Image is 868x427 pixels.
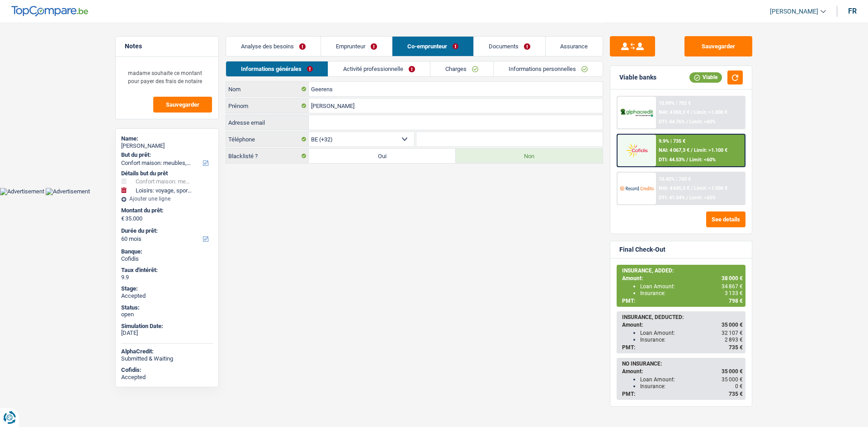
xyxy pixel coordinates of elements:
[125,42,209,50] h5: Notes
[121,142,213,150] div: [PERSON_NAME]
[722,283,743,290] span: 34 867 €
[121,267,213,274] div: Taux d'intérêt:
[722,275,743,282] span: 38 000 €
[121,215,124,222] span: €
[659,147,689,153] span: NAI: 4 067,3 €
[226,149,309,163] label: Blacklisté ?
[722,330,743,336] span: 32 107 €
[121,304,213,311] div: Status:
[546,37,603,56] a: Assurance
[121,207,211,214] label: Montant du prêt:
[640,330,743,336] div: Loan Amount:
[494,61,603,76] a: Informations personnelles
[622,391,743,397] div: PMT:
[121,170,213,177] div: Détails but du prêt
[640,376,743,383] div: Loan Amount:
[622,344,743,351] div: PMT:
[684,36,752,56] button: Sauvegarder
[474,37,545,56] a: Documents
[694,109,727,115] span: Limit: >1.000 €
[659,109,689,115] span: NAI: 4 050,2 €
[226,61,328,76] a: Informations générales
[620,108,653,118] img: AlphaCredit
[121,323,213,330] div: Simulation Date:
[640,337,743,343] div: Insurance:
[691,109,693,115] span: /
[729,344,743,351] span: 735 €
[11,6,88,17] img: TopCompare Logo
[640,383,743,389] div: Insurance:
[640,290,743,296] div: Insurance:
[622,368,743,375] div: Amount:
[694,147,727,153] span: Limit: >1.100 €
[725,290,743,296] span: 3 133 €
[121,255,213,263] div: Cofidis
[622,267,743,274] div: INSURANCE, ADDED:
[619,246,665,253] div: Final Check-Out
[121,227,211,235] label: Durée du prêt:
[392,37,473,56] a: Co-emprunteur
[659,195,685,201] span: DTI: 41.34%
[619,74,656,81] div: Viable banks
[226,115,309,130] label: Adresse email
[430,61,493,76] a: Charges
[226,37,321,56] a: Analyse des besoins
[848,7,857,15] div: fr
[620,180,653,197] img: Record Credits
[620,142,653,159] img: Cofidis
[729,298,743,304] span: 798 €
[735,383,743,389] span: 0 €
[770,8,818,15] span: [PERSON_NAME]
[121,151,211,159] label: But du prêt:
[622,314,743,320] div: INSURANCE, DEDUCTED:
[121,292,213,300] div: Accepted
[121,285,213,292] div: Stage:
[121,348,213,355] div: AlphaCredit:
[659,138,685,144] div: 9.9% | 735 €
[226,99,309,113] label: Prénom
[689,157,716,163] span: Limit: <60%
[689,195,716,201] span: Limit: <65%
[725,337,743,343] span: 2 893 €
[121,329,213,337] div: [DATE]
[622,275,743,282] div: Amount:
[722,376,743,383] span: 35 000 €
[121,248,213,255] div: Banque:
[706,211,745,227] button: See details
[121,311,213,318] div: open
[722,322,743,328] span: 35 000 €
[659,157,685,163] span: DTI: 44.53%
[226,132,309,146] label: Téléphone
[659,119,685,125] span: DTI: 44.76%
[763,4,826,19] a: [PERSON_NAME]
[691,185,693,191] span: /
[226,82,309,96] label: Nom
[121,374,213,381] div: Accepted
[722,368,743,375] span: 35 000 €
[640,283,743,290] div: Loan Amount:
[46,188,90,195] img: Advertisement
[622,322,743,328] div: Amount:
[729,391,743,397] span: 735 €
[622,298,743,304] div: PMT:
[659,185,689,191] span: NAI: 4 645,3 €
[121,196,213,202] div: Ajouter une ligne
[416,132,603,146] input: 401020304
[121,355,213,362] div: Submitted & Waiting
[622,361,743,367] div: NO INSURANCE:
[321,37,392,56] a: Emprunteur
[686,119,688,125] span: /
[689,119,716,125] span: Limit: <60%
[689,72,722,82] div: Viable
[121,135,213,142] div: Name:
[166,102,199,108] span: Sauvegarder
[691,147,693,153] span: /
[309,149,456,163] label: Oui
[328,61,430,76] a: Activité professionnelle
[121,274,213,281] div: 9.9
[456,149,603,163] label: Non
[686,195,688,201] span: /
[694,185,727,191] span: Limit: >1.506 €
[686,157,688,163] span: /
[153,97,212,113] button: Sauvegarder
